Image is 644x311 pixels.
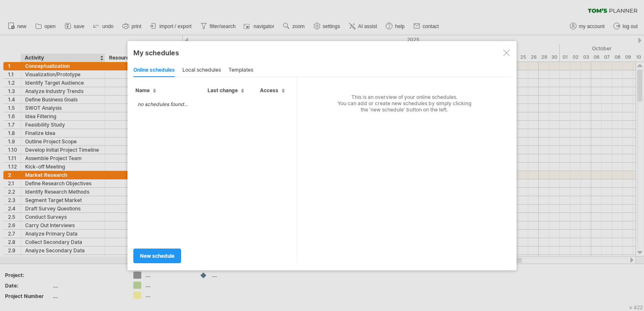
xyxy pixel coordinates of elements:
[208,87,244,93] span: Last change
[182,64,221,77] div: local schedules
[140,253,174,259] span: new schedule
[135,87,156,93] span: Name
[133,249,181,263] a: new schedule
[133,49,511,57] div: My schedules
[229,64,253,77] div: templates
[133,97,192,111] td: no schedules found...
[260,87,285,93] span: Access
[133,64,175,77] div: online schedules
[297,77,505,113] div: This is an overview of your online schedules. You can add or create new schedules by simply click...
